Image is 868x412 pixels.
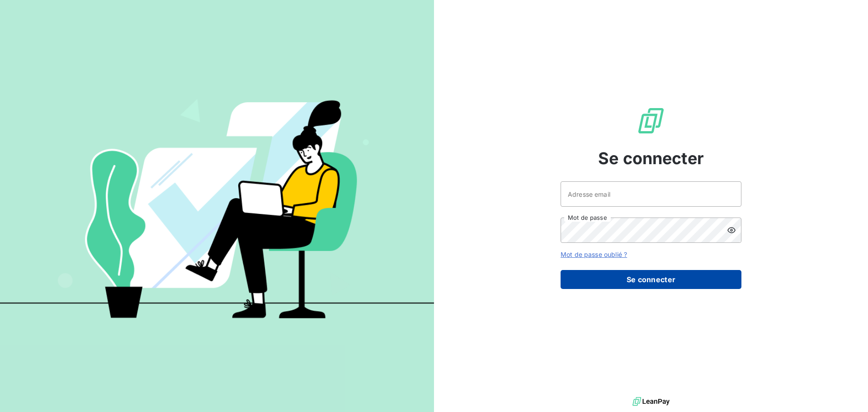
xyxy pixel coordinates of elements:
[598,146,704,170] span: Se connecter
[561,251,627,258] a: Mot de passe oublié ?
[632,395,670,408] img: logo
[637,106,665,135] img: Logo LeanPay
[561,181,741,207] input: placeholder
[561,270,741,289] button: Se connecter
